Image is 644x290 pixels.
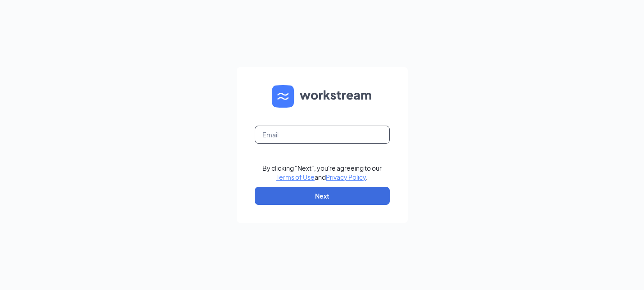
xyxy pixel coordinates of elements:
[326,173,366,181] a: Privacy Policy
[262,163,382,181] div: By clicking "Next", you're agreeing to our and .
[276,173,315,181] a: Terms of Use
[272,85,373,108] img: WS logo and Workstream text
[255,126,390,144] input: Email
[255,187,390,205] button: Next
